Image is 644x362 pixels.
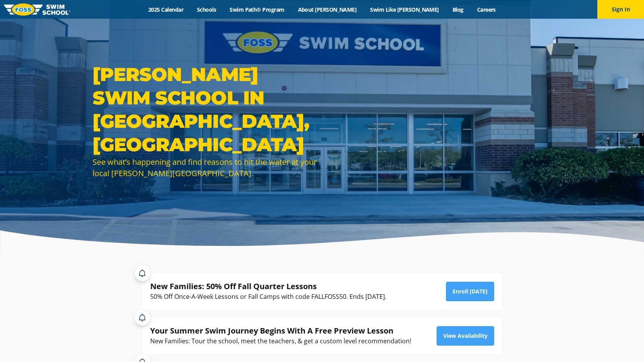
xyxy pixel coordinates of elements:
a: Blog [446,6,470,13]
div: New Families: 50% Off Fall Quarter Lessons [150,281,386,291]
div: New Families: Tour the school, meet the teachers, & get a custom level recommendation! [150,336,411,346]
a: Swim Path® Program [223,6,291,13]
div: Your Summer Swim Journey Begins With A Free Preview Lesson [150,325,411,336]
a: Enroll [DATE] [446,282,494,301]
a: View Availability [437,326,494,346]
a: Swim Like [PERSON_NAME] [363,6,446,13]
a: Schools [190,6,223,13]
div: 50% Off Once-A-Week Lessons or Fall Camps with code FALLFOSS50. Ends [DATE]. [150,291,386,302]
div: See what’s happening and find reasons to hit the water at your local [PERSON_NAME][GEOGRAPHIC_DATA]. [93,156,318,179]
img: FOSS Swim School Logo [4,4,70,16]
a: Careers [470,6,502,13]
h1: [PERSON_NAME] Swim School in [GEOGRAPHIC_DATA], [GEOGRAPHIC_DATA] [93,63,318,156]
a: 2025 Calendar [142,6,190,13]
a: About [PERSON_NAME] [291,6,363,13]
